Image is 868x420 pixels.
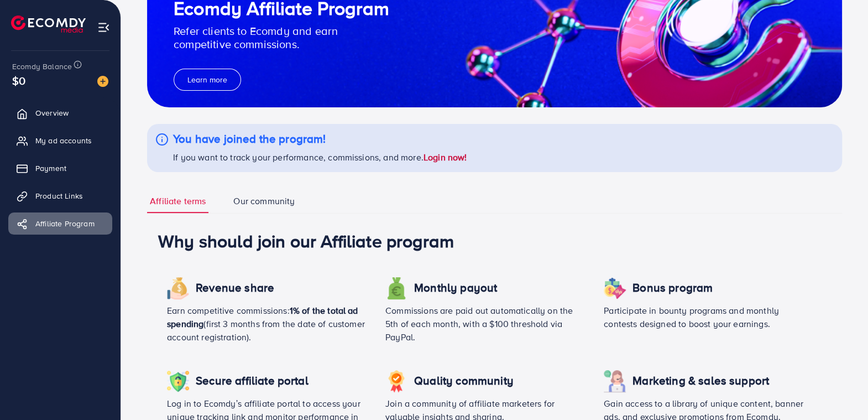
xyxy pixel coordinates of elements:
[821,370,860,412] iframe: Chat
[632,281,713,295] h4: Bonus program
[8,157,112,179] a: Payment
[385,304,586,344] p: Commissions are paid out automatically on the 5th of each month, with a $100 threshold via PayPal.
[174,24,389,38] p: Refer clients to Ecomdy and earn
[173,132,467,146] h4: You have joined the program!
[147,190,208,214] a: Affiliate terms
[632,374,769,388] h4: Marketing & sales support
[12,72,25,89] span: $0
[97,21,110,34] img: menu
[167,304,368,344] p: Earn competitive commissions: (first 3 months from the date of customer account registration).
[167,370,189,392] img: icon revenue share
[167,304,358,330] span: 1% of the total ad spending
[158,230,831,251] h1: Why should join our Affiliate program
[231,190,297,214] a: Our community
[385,277,407,299] img: icon revenue share
[35,135,92,146] span: My ad accounts
[8,102,112,124] a: Overview
[35,107,69,118] span: Overview
[35,190,83,201] span: Product Links
[423,151,467,163] a: Login now!
[174,69,241,91] button: Learn more
[12,61,72,72] span: Ecomdy Balance
[196,281,274,295] h4: Revenue share
[174,38,389,51] p: competitive commissions.
[35,218,95,229] span: Affiliate Program
[35,163,66,174] span: Payment
[604,370,626,392] img: icon revenue share
[8,129,112,152] a: My ad accounts
[97,76,108,87] img: image
[604,277,626,299] img: icon revenue share
[8,185,112,207] a: Product Links
[11,15,86,33] img: logo
[8,212,112,235] a: Affiliate Program
[385,370,407,392] img: icon revenue share
[414,374,514,388] h4: Quality community
[173,151,467,164] p: If you want to track your performance, commissions, and more.
[196,374,308,388] h4: Secure affiliate portal
[414,281,497,295] h4: Monthly payout
[167,277,189,299] img: icon revenue share
[604,304,804,330] p: Participate in bounty programs and monthly contests designed to boost your earnings.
